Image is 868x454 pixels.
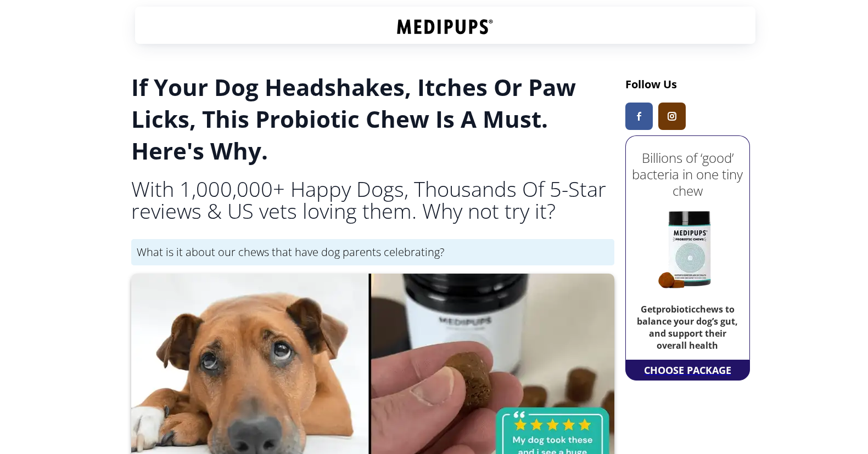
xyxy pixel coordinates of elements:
img: Medipups Facebook [637,112,641,121]
h1: If Your Dog Headshakes, Itches Or Paw Licks, This Probiotic Chew Is A Must. Here's Why. [131,71,614,167]
a: CHOOSE PACKAGE [641,360,734,380]
h2: Billions of ‘good’ bacteria in one tiny chew [629,150,747,199]
h2: With 1,000,000+ Happy Dogs, Thousands Of 5-Star reviews & US vets loving them. Why not try it? [131,178,614,222]
a: Billions of ‘good’ bacteria in one tiny chewGetprobioticchews to balance your dog’s gut, and supp... [629,139,747,357]
img: Medipups Instagram [668,112,676,121]
h3: Follow Us [625,77,750,92]
b: Get probiotic chews to balance your dog’s gut, and support their overall health [637,303,738,351]
div: What is it about our chews that have dog parents celebrating? [131,239,614,265]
